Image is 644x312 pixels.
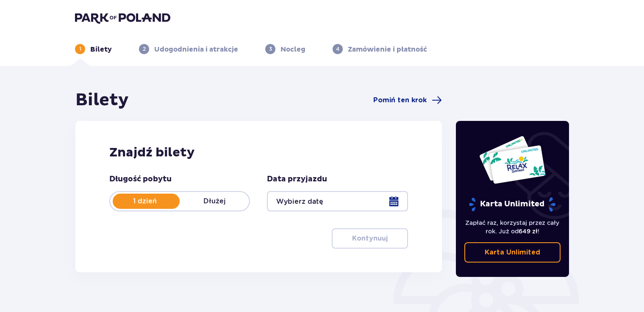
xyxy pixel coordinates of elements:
div: 1Bilety [75,44,112,54]
p: Zapłać raz, korzystaj przez cały rok. Już od ! [464,219,561,235]
p: Data przyjazdu [267,174,327,184]
img: Dwie karty całoroczne do Suntago z napisem 'UNLIMITED RELAX', na białym tle z tropikalnymi liśćmi... [479,135,546,184]
p: Kontynuuj [352,234,388,243]
p: Zamówienie i płatność [348,45,427,54]
div: 3Nocleg [265,44,305,54]
p: Bilety [90,45,112,54]
p: Karta Unlimited [485,248,540,257]
p: 2 [143,45,146,53]
p: Dłużej [180,197,249,206]
button: Kontynuuj [332,228,408,249]
p: Udogodnienia i atrakcje [154,45,238,54]
img: Park of Poland logo [75,12,170,24]
h2: Znajdź bilety [109,145,408,161]
p: 4 [336,45,339,53]
h1: Bilety [75,90,129,111]
p: 3 [269,45,272,53]
a: Pomiń ten krok [373,95,442,105]
div: 4Zamówienie i płatność [333,44,427,54]
p: 1 dzień [110,197,180,206]
p: Długość pobytu [109,174,172,184]
span: 649 zł [519,228,538,235]
div: 2Udogodnienia i atrakcje [139,44,238,54]
p: Nocleg [280,45,305,54]
p: Karta Unlimited [468,197,556,212]
span: Pomiń ten krok [373,96,427,105]
p: 1 [79,45,81,53]
a: Karta Unlimited [464,242,561,263]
